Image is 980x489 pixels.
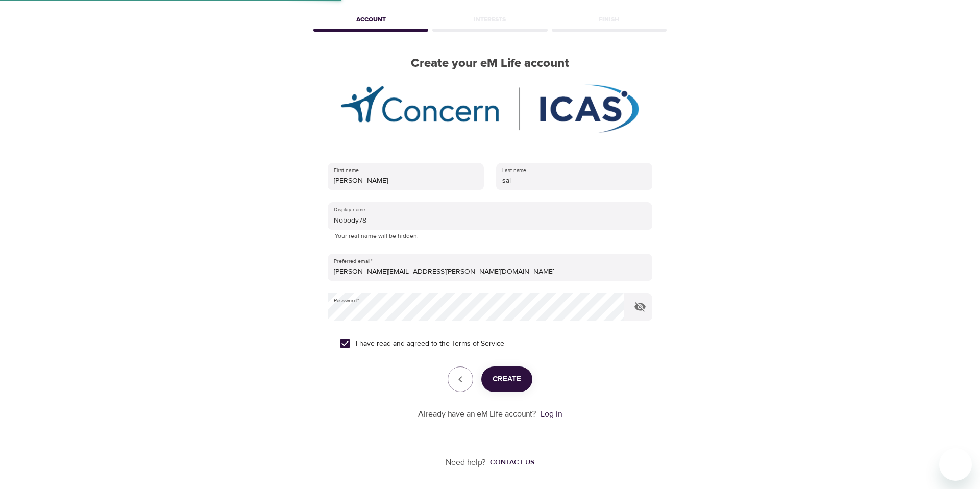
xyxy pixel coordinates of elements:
span: Create [493,373,521,386]
a: Contact us [486,457,534,468]
a: Log in [541,409,562,419]
button: Create [481,366,532,392]
a: Terms of Service [452,338,504,349]
p: Need help? [446,457,486,469]
p: Already have an eM Life account? [418,408,536,420]
p: Your real name will be hidden. [335,231,645,241]
iframe: Button to launch messaging window [939,448,972,481]
span: I have read and agreed to the [356,338,504,349]
h2: Create your eM Life account [311,56,669,71]
img: Concern_ICAS_Cobrand_Logo.png [337,83,643,134]
div: Contact us [490,457,534,468]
